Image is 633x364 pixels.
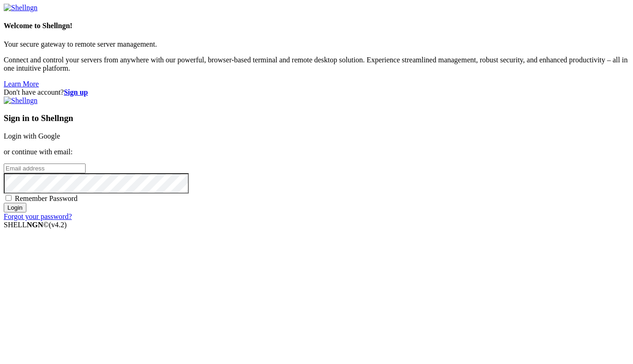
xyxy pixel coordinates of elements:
p: or continue with email: [4,148,629,156]
div: Don't have account? [4,88,629,97]
span: Remember Password [15,194,78,202]
input: Login [4,203,26,212]
a: Forgot your password? [4,212,72,220]
span: 4.2.0 [49,221,67,229]
input: Email address [4,164,86,173]
a: Login with Google [4,132,60,140]
p: Connect and control your servers from anywhere with our powerful, browser-based terminal and remo... [4,56,629,73]
input: Remember Password [6,195,12,201]
a: Sign up [64,88,88,96]
img: Shellngn [4,97,37,105]
span: SHELL © [4,221,67,229]
img: Shellngn [4,4,37,12]
a: Learn More [4,80,39,88]
h3: Sign in to Shellngn [4,113,629,123]
h4: Welcome to Shellngn! [4,22,629,30]
b: NGN [27,221,43,229]
p: Your secure gateway to remote server management. [4,40,629,49]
